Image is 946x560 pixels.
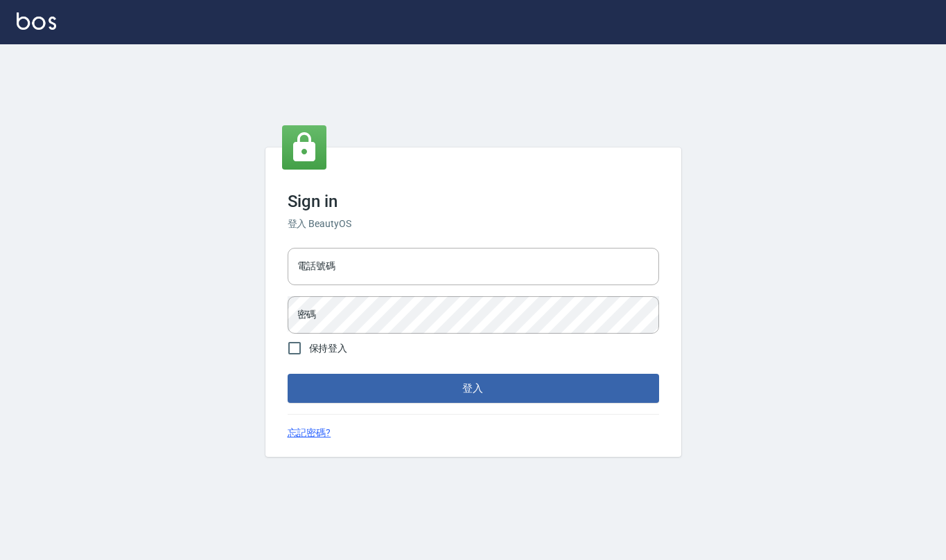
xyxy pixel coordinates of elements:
[288,426,331,440] a: 忘記密碼?
[288,374,659,403] button: 登入
[288,192,659,211] h3: Sign in
[309,341,348,356] span: 保持登入
[17,12,56,30] img: Logo
[288,217,659,231] h6: 登入 BeautyOS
